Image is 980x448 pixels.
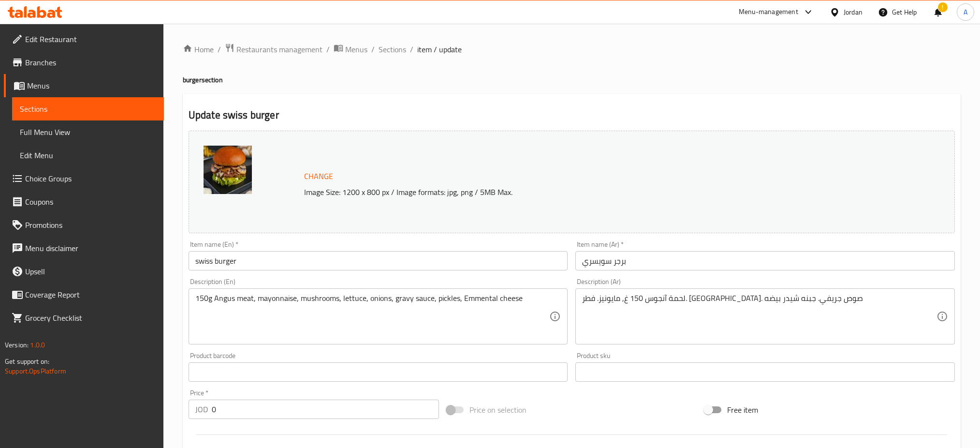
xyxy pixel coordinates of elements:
[4,51,164,74] a: Branches
[379,44,406,55] a: Sections
[345,44,367,55] span: Menus
[27,80,156,91] span: Menus
[5,339,29,351] span: Version:
[189,108,955,122] h2: Update swiss burger
[5,365,66,377] a: Support.OpsPlatform
[25,33,156,45] span: Edit Restaurant
[218,44,221,55] li: /
[25,312,156,324] span: Grocery Checklist
[964,7,967,17] span: A
[195,294,550,340] textarea: 150g Angus meat, mayonnaise, mushrooms, lettuce, onions, gravy sauce, pickles, Emmental cheese
[4,237,164,260] a: Menu disclaimer
[25,289,156,300] span: Coverage Report
[575,362,955,382] input: Please enter product sku
[5,355,49,368] span: Get support on:
[300,166,337,186] button: Change
[4,28,164,51] a: Edit Restaurant
[4,74,164,97] a: Menus
[410,44,413,55] li: /
[195,403,208,415] p: JOD
[469,404,527,416] span: Price on selection
[582,294,936,340] textarea: لحمة آنجوس 150 غ, مايونيز. فطر. [GEOGRAPHIC_DATA]. صوص جريفي. جبنه شيدر بيضه
[20,126,156,138] span: Full Menu View
[739,6,798,18] div: Menu-management
[20,103,156,115] span: Sections
[844,7,863,17] div: Jordan
[189,362,568,382] input: Please enter product barcode
[300,186,852,198] p: Image Size: 1200 x 800 px / Image formats: jpg, png / 5MB Max.
[304,169,333,183] span: Change
[25,219,156,231] span: Promotions
[30,339,45,351] span: 1.0.0
[183,75,961,85] h4: burger section
[204,146,252,194] img: swiss_burger638665039598973097.jpg
[4,167,164,190] a: Choice Groups
[4,306,164,329] a: Grocery Checklist
[4,283,164,306] a: Coverage Report
[371,44,375,55] li: /
[4,213,164,237] a: Promotions
[575,251,955,270] input: Enter name Ar
[183,44,214,55] a: Home
[12,120,164,144] a: Full Menu View
[12,97,164,120] a: Sections
[25,196,156,208] span: Coupons
[12,144,164,167] a: Edit Menu
[189,251,568,270] input: Enter name En
[236,44,322,55] span: Restaurants management
[417,44,462,55] span: item / update
[727,404,758,416] span: Free item
[20,149,156,161] span: Edit Menu
[25,242,156,254] span: Menu disclaimer
[25,57,156,68] span: Branches
[225,43,322,56] a: Restaurants management
[334,43,367,56] a: Menus
[326,44,330,55] li: /
[25,266,156,277] span: Upsell
[183,43,961,56] nav: breadcrumb
[212,400,439,419] input: Please enter price
[4,190,164,213] a: Coupons
[4,260,164,283] a: Upsell
[25,173,156,184] span: Choice Groups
